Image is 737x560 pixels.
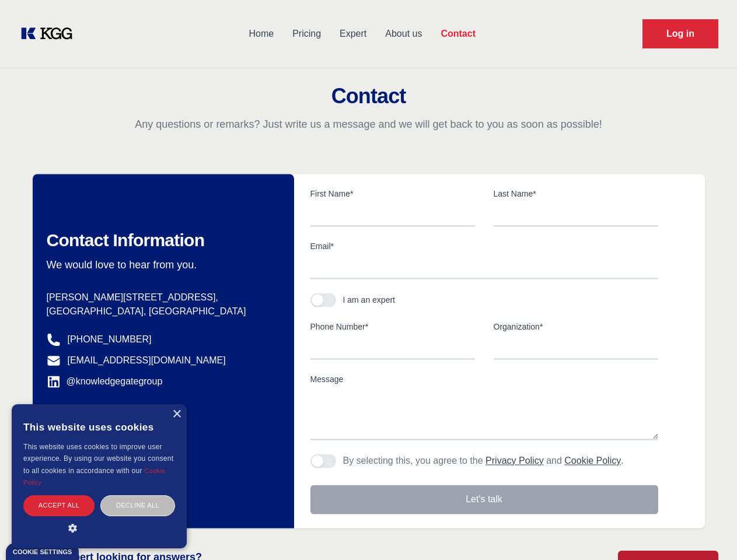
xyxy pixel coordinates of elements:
[310,240,658,252] label: Email*
[310,485,658,514] button: Let's talk
[23,467,166,486] a: Cookie Policy
[172,410,181,419] div: Close
[310,188,475,199] label: First Name*
[431,19,485,49] a: Contact
[679,504,737,560] iframe: Chat Widget
[14,117,723,131] p: Any questions or remarks? Just write us a message and we will get back to you as soon as possible!
[68,332,152,346] a: [PHONE_NUMBER]
[494,188,658,199] label: Last Name*
[23,413,175,441] div: This website uses cookies
[376,19,431,49] a: About us
[14,85,723,108] h2: Contact
[642,19,718,48] a: Request Demo
[100,495,175,516] div: Decline all
[23,495,95,516] div: Accept all
[564,456,621,466] a: Cookie Policy
[310,321,475,332] label: Phone Number*
[23,443,173,475] span: This website uses cookies to improve user experience. By using our website you consent to all coo...
[47,230,275,251] h2: Contact Information
[485,456,544,466] a: Privacy Policy
[47,374,163,388] a: @knowledgegategroup
[283,19,330,49] a: Pricing
[47,290,275,304] p: [PERSON_NAME][STREET_ADDRESS],
[494,321,658,332] label: Organization*
[13,549,72,555] div: Cookie settings
[330,19,376,49] a: Expert
[19,24,82,43] a: KOL Knowledge Platform: Talk to Key External Experts (KEE)
[343,454,624,468] p: By selecting this, you agree to the and .
[47,304,275,318] p: [GEOGRAPHIC_DATA], [GEOGRAPHIC_DATA]
[68,353,226,367] a: [EMAIL_ADDRESS][DOMAIN_NAME]
[310,373,658,385] label: Message
[343,294,396,306] div: I am an expert
[47,258,275,272] p: We would love to hear from you.
[239,19,283,49] a: Home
